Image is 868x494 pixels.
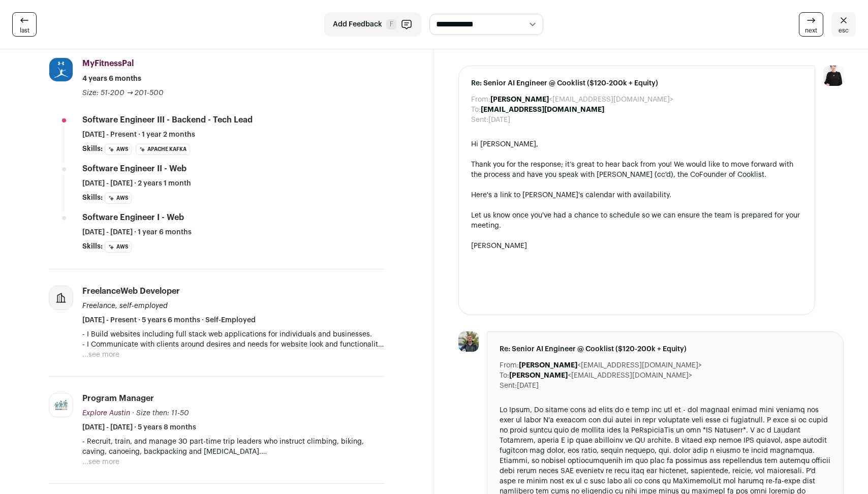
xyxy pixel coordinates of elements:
[82,339,385,350] p: - I Communicate with clients around desires and needs for website look and functionality.
[82,114,253,126] div: Software Engineer III - Backend - Tech Lead
[500,344,831,354] span: Re: Senior AI Engineer @ Cooklist ($120-200k + Equity)
[82,350,119,360] button: ...see more
[519,362,577,369] b: [PERSON_NAME]
[500,381,517,391] dt: Sent:
[333,19,382,29] span: Add Feedback
[458,331,479,352] img: 7cdacd0f22c2b8e063cf76b6a5d1720dae4b967614ed010765c8e50f10b8a0e5.jpg
[105,193,132,204] li: AWS
[49,393,73,417] img: ae8dcfb1f88ad4c882e21710315d3ce7141ceb297440614df299a3a731593ba2.jpg
[82,130,195,140] span: [DATE] - Present · 1 year 2 months
[105,241,132,253] li: AWS
[509,372,568,379] b: [PERSON_NAME]
[132,410,189,417] span: · Size then: 11-50
[471,241,802,251] div: [PERSON_NAME]
[136,144,190,155] li: Apache Kafka
[82,422,196,433] span: [DATE] - [DATE] · 5 years 8 months
[82,393,154,404] div: Program Manager
[509,370,692,381] dd: <[EMAIL_ADDRESS][DOMAIN_NAME]>
[12,12,37,37] a: last
[49,58,73,81] img: a1e9e8b8e443302aa3d74dfbaca45309596b1e16ec70a9cb4c157cec9a0cfed7.jpg
[82,178,191,189] span: [DATE] - [DATE] · 2 years 1 month
[471,139,802,149] div: Hi [PERSON_NAME],
[82,437,385,457] p: - Recruit, train, and manage 30 part-time trip leaders who instruct climbing, biking, caving, can...
[324,12,421,37] button: Add Feedback F
[82,74,141,84] span: 4 years 6 months
[490,95,673,105] dd: <[EMAIL_ADDRESS][DOMAIN_NAME]>
[519,360,702,370] dd: <[EMAIL_ADDRESS][DOMAIN_NAME]>
[82,241,103,252] span: Skills:
[20,26,29,35] span: last
[471,160,802,180] div: Thank you for the response; it’s great to hear back from you! We would like to move forward with ...
[471,115,488,125] dt: Sent:
[481,106,604,113] b: [EMAIL_ADDRESS][DOMAIN_NAME]
[490,96,549,103] b: [PERSON_NAME]
[799,12,823,37] a: next
[82,212,184,223] div: Software Engineer I - Web
[831,12,856,37] a: esc
[471,192,671,199] a: Here's a link to [PERSON_NAME]'s calendar with availability.
[471,95,490,105] dt: From:
[500,370,509,381] dt: To:
[82,315,256,325] span: [DATE] - Present · 5 years 6 months · Self-Employed
[82,457,119,467] button: ...see more
[488,115,510,125] dd: [DATE]
[471,105,481,115] dt: To:
[805,26,817,35] span: next
[82,193,103,203] span: Skills:
[386,19,396,29] span: F
[82,329,385,339] p: - I Build websites including full stack web applications for individuals and businesses.
[471,210,802,231] div: Let us know once you've had a chance to schedule so we can ensure the team is prepared for your m...
[82,89,164,97] span: Size: 51-200 → 201-500
[823,66,844,86] img: 9240684-medium_jpg
[82,59,134,68] span: MyFitnessPal
[82,410,130,417] span: Explore Austin
[82,227,192,237] span: [DATE] - [DATE] · 1 year 6 months
[49,286,73,310] img: company-logo-placeholder-414d4e2ec0e2ddebbe968bf319fdfe5acfe0c9b87f798d344e800bc9a89632a0.png
[839,26,849,35] span: esc
[82,163,187,174] div: Software Engineer II - Web
[82,144,103,154] span: Skills:
[517,381,539,391] dd: [DATE]
[471,78,802,88] span: Re: Senior AI Engineer @ Cooklist ($120-200k + Equity)
[500,360,519,370] dt: From:
[82,286,180,297] div: FreelanceWeb Developer
[82,302,168,310] span: Freelance, self-employed
[105,144,132,155] li: AWS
